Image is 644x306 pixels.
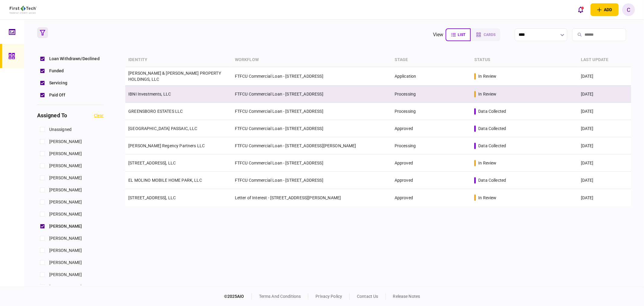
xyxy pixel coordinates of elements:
a: privacy policy [316,294,342,299]
td: FTFCU Commercial Loan - [STREET_ADDRESS] [232,86,392,103]
a: [GEOGRAPHIC_DATA] PASSAIC, LLC [128,126,197,131]
td: FTFCU Commercial Loan - [STREET_ADDRESS] [232,172,392,189]
td: Letter of Interest - [STREET_ADDRESS][PERSON_NAME] [232,189,392,206]
div: in review [478,73,496,79]
span: Paid Off [49,92,65,98]
a: terms and conditions [259,294,301,299]
a: contact us [357,294,378,299]
td: FTFCU Commercial Loan - [STREET_ADDRESS][PERSON_NAME] [232,137,392,155]
span: [PERSON_NAME] [49,272,82,278]
div: view [433,31,444,38]
span: [PERSON_NAME] [49,211,82,217]
td: [DATE] [578,172,631,189]
a: GREENSBORO ESTATES LLC [128,109,183,114]
div: © 2025 AIO [224,293,252,300]
span: Loan Withdrawn/Declined [49,56,100,62]
a: [STREET_ADDRESS], LLC [128,195,176,200]
td: Processing [392,103,471,120]
td: Approved [392,155,471,172]
td: FTFCU Commercial Loan - [STREET_ADDRESS] [232,67,392,86]
a: [PERSON_NAME] Regency Partners LLC [128,143,205,148]
span: [PERSON_NAME] [49,247,82,254]
th: stage [392,53,471,67]
span: [PERSON_NAME] [49,235,82,242]
span: [PERSON_NAME] [49,284,82,290]
div: data collected [478,125,506,132]
td: [DATE] [578,103,631,120]
td: FTFCU Commercial Loan - [STREET_ADDRESS] [232,120,392,137]
td: Processing [392,86,471,103]
th: status [471,53,578,67]
th: workflow [232,53,392,67]
button: open notifications list [574,3,587,16]
span: [PERSON_NAME] [49,175,82,181]
th: last update [578,53,631,67]
span: [PERSON_NAME] [49,223,82,229]
button: clear [94,113,104,118]
a: [PERSON_NAME] & [PERSON_NAME] PROPERTY HOLDINGS, LLC [128,71,221,82]
div: in review [478,195,496,201]
span: Funded [49,68,64,74]
img: client company logo [10,6,37,14]
button: list [446,28,471,41]
div: data collected [478,108,506,114]
td: Approved [392,120,471,137]
a: IBNI Investments, LLC [128,92,171,96]
button: open adding identity options [591,3,619,16]
div: data collected [478,177,506,183]
td: FTFCU Commercial Loan - [STREET_ADDRESS] [232,103,392,120]
span: cards [484,33,495,37]
td: Processing [392,137,471,155]
span: [PERSON_NAME] [49,163,82,169]
td: FTFCU Commercial Loan - [STREET_ADDRESS] [232,155,392,172]
td: [DATE] [578,120,631,137]
th: identity [125,53,232,67]
div: in review [478,91,496,97]
span: [PERSON_NAME] [49,151,82,157]
span: [PERSON_NAME] [49,259,82,266]
a: EL MOLINO MOBILE HOME PARK, LLC [128,178,202,183]
td: [DATE] [578,67,631,86]
span: list [458,33,465,37]
span: [PERSON_NAME] [49,199,82,205]
td: Approved [392,189,471,206]
div: data collected [478,143,506,149]
span: unassigned [49,126,72,133]
td: [DATE] [578,155,631,172]
button: C [622,3,635,16]
td: [DATE] [578,189,631,206]
div: in review [478,160,496,166]
span: [PERSON_NAME] [49,138,82,145]
td: Approved [392,172,471,189]
td: Application [392,67,471,86]
span: [PERSON_NAME] [49,187,82,193]
h3: assigned to [37,113,67,118]
button: cards [471,28,500,41]
td: [DATE] [578,86,631,103]
a: release notes [393,294,420,299]
span: Servicing [49,80,67,86]
a: [STREET_ADDRESS], LLC [128,161,176,165]
td: [DATE] [578,137,631,155]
